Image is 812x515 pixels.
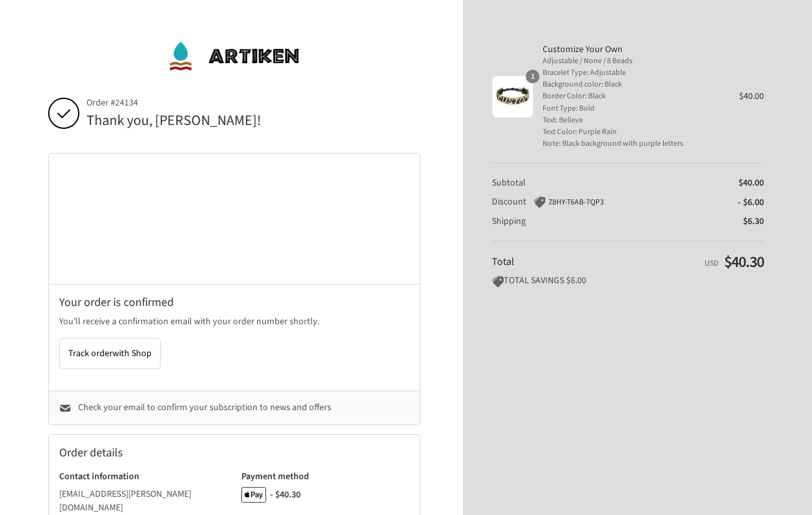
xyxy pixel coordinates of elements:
span: $40.30 [724,251,764,273]
span: Background color: Black [543,79,721,90]
span: $6.30 [743,215,764,228]
img: ArtiKen [168,36,301,76]
span: 1 [526,70,539,83]
bdo: [EMAIL_ADDRESS][PERSON_NAME][DOMAIN_NAME] [59,488,191,514]
img: Customize Your Own - Adjustable / None / 8 Beads [492,76,534,117]
span: Text Color: Purple Rain [543,126,721,138]
span: with Shop [113,347,152,360]
span: Border Color: Black [543,90,721,102]
span: Text: Believe [543,115,721,126]
span: Note: Black background with purple letters [543,138,721,150]
span: $40.00 [738,176,764,189]
span: $40.00 [739,90,764,103]
span: Check your email to confirm your subscription to news and offers [78,401,331,414]
span: Track order [68,347,152,360]
h2: Order details [59,445,234,460]
span: $6.00 [566,274,586,287]
span: Adjustable / None / 8 Beads [543,55,721,67]
span: Font Type: Bold [543,103,721,115]
h3: Payment method [241,471,410,482]
span: Customize Your Own [543,44,721,55]
h2: Thank you, [PERSON_NAME]! [87,111,421,130]
span: Bracelet Type: Adjustable [543,67,721,79]
button: Track orderwith Shop [59,338,161,369]
span: Order #24134 [87,97,421,109]
span: Z8HY-T6AB-7QP3 [548,197,604,208]
h3: Contact information [59,471,228,482]
span: - $40.30 [270,488,301,501]
span: Shipping [492,215,526,228]
span: USD [705,258,718,269]
span: Total [492,255,514,269]
span: TOTAL SAVINGS [492,274,564,287]
span: Discount [492,195,526,208]
iframe: Google map displaying pin point of shipping address: Pleasant View, Utah [49,154,420,284]
span: - $6.00 [738,196,764,209]
th: Subtotal [492,177,656,189]
h2: Your order is confirmed [59,295,409,310]
p: You’ll receive a confirmation email with your order number shortly. [59,315,409,329]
